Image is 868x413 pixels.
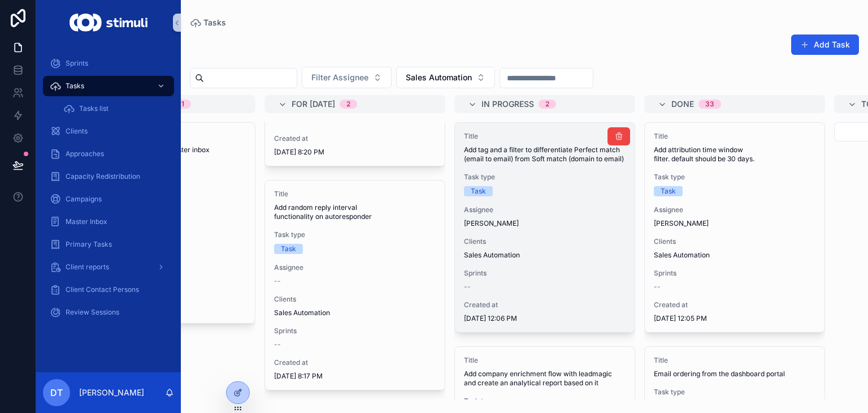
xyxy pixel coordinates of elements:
[43,144,174,164] a: Approaches
[66,263,109,272] span: Client reports
[464,314,626,323] span: [DATE] 12:06 PM
[79,387,144,398] p: [PERSON_NAME]
[654,237,815,246] span: Clients
[464,173,626,182] span: Task type
[274,372,436,381] span: [DATE] 8:17 PM
[274,190,436,199] span: Title
[281,244,296,254] div: Task
[406,72,472,83] span: Sales Automation
[464,145,626,164] span: Add tag and a filter to differentiate Perfect match (email to email) from Soft match (domain to e...
[464,132,626,141] span: Title
[654,251,710,260] span: Sales Automation
[654,269,815,278] span: Sprints
[454,122,635,333] a: TitleAdd tag and a filter to differentiate Perfect match (email to email) from Soft match (domain...
[464,397,626,406] span: Task type
[654,173,815,182] span: Task type
[661,186,676,196] div: Task
[654,314,815,323] span: [DATE] 12:05 PM
[274,134,436,143] span: Created at
[66,59,88,68] span: Sprints
[36,45,181,337] div: scrollable content
[654,219,709,228] span: [PERSON_NAME]
[654,388,815,397] span: Task type
[671,98,694,110] span: Done
[43,302,174,322] a: Review Sessions
[396,67,495,88] button: Select Button
[70,14,147,32] img: App logo
[274,203,436,221] span: Add random reply interval functionality on autoresponder
[654,145,815,164] span: Add attribution time window filter. default should be 30 days.
[545,100,549,109] div: 2
[464,219,519,228] span: [PERSON_NAME]
[274,295,436,304] span: Clients
[43,189,174,209] a: Campaigns
[791,35,859,55] button: Add Task
[66,172,140,181] span: Capacity Redistribution
[292,98,335,110] span: For [DATE]
[43,234,174,255] a: Primary Tasks
[43,53,174,74] a: Sprints
[464,282,471,291] span: --
[274,230,436,239] span: Task type
[203,17,226,28] span: Tasks
[654,356,815,365] span: Title
[264,180,445,390] a: TitleAdd random reply interval functionality on autoresponderTask typeTaskAssignee--ClientsSales ...
[302,67,392,88] button: Select Button
[464,269,626,278] span: Sprints
[274,148,436,157] span: [DATE] 8:20 PM
[274,340,281,349] span: --
[274,326,436,335] span: Sprints
[66,240,112,249] span: Primary Tasks
[471,186,486,196] div: Task
[654,205,815,214] span: Assignee
[346,100,350,109] div: 2
[654,300,815,309] span: Created at
[79,104,108,113] span: Tasks list
[464,251,520,260] span: Sales Automation
[464,369,626,388] span: Add company enrichment flow with leadmagic and create an analytical report based on it
[274,308,330,317] span: Sales Automation
[705,100,714,109] div: 33
[464,300,626,309] span: Created at
[66,217,107,226] span: Master Inbox
[274,263,436,272] span: Assignee
[181,100,184,109] div: 1
[43,279,174,300] a: Client Contact Persons
[654,369,815,378] span: Email ordering from the dashboard portal
[66,285,139,294] span: Client Contact Persons
[43,121,174,141] a: Clients
[57,98,174,119] a: Tasks list
[50,386,63,399] span: DT
[654,282,661,291] span: --
[464,205,626,214] span: Assignee
[43,166,174,187] a: Capacity Redistribution
[274,277,281,286] span: --
[311,72,368,83] span: Filter Assignee
[66,81,84,91] span: Tasks
[66,195,102,204] span: Campaigns
[66,127,88,136] span: Clients
[43,76,174,96] a: Tasks
[43,212,174,232] a: Master Inbox
[190,17,226,28] a: Tasks
[43,257,174,277] a: Client reports
[464,237,626,246] span: Clients
[274,358,436,367] span: Created at
[654,132,815,141] span: Title
[481,98,534,110] span: In progress
[66,308,119,317] span: Review Sessions
[644,122,825,333] a: TitleAdd attribution time window filter. default should be 30 days.Task typeTaskAssignee[PERSON_N...
[464,356,626,365] span: Title
[66,149,104,158] span: Approaches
